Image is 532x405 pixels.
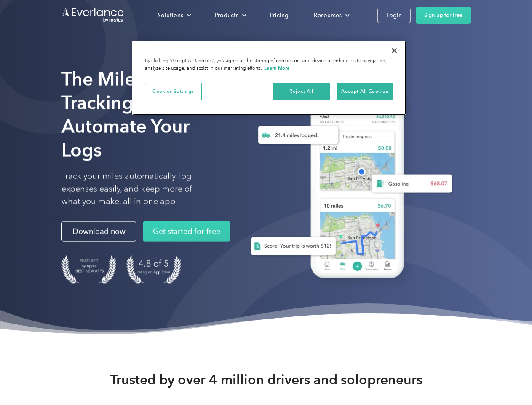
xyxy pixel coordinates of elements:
a: Download now [61,221,136,242]
a: Login [377,8,411,23]
button: Reject All [273,83,330,100]
div: Products [206,8,253,23]
div: Resources [305,8,356,23]
img: 4.9 out of 5 stars on the app store [126,255,181,283]
img: Badge for Featured by Apple Best New Apps [61,255,116,283]
a: More information about your privacy, opens in a new tab [264,65,290,71]
div: Cookie banner [132,40,406,115]
div: Pricing [270,10,289,21]
div: Solutions [149,8,198,23]
img: Everlance, mileage tracker app, expense tracking app [237,80,459,291]
div: Resources [314,10,342,21]
div: Products [215,10,238,21]
p: Track your miles automatically, log expenses easily, and keep more of what you make, all in one app [61,170,212,208]
a: Go to homepage [61,7,125,23]
button: Cookies Settings [145,83,202,100]
a: Sign up for free [416,7,471,24]
button: Close [385,41,404,60]
strong: Trusted by over 4 million drivers and solopreneurs [110,371,422,388]
div: By clicking “Accept All Cookies”, you agree to the storing of cookies on your device to enhance s... [145,57,393,72]
div: Solutions [158,10,183,21]
div: Privacy [132,40,406,115]
div: Login [386,10,402,21]
button: Accept All Cookies [337,83,393,100]
a: Get started for free [143,221,230,242]
a: Pricing [262,8,297,23]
